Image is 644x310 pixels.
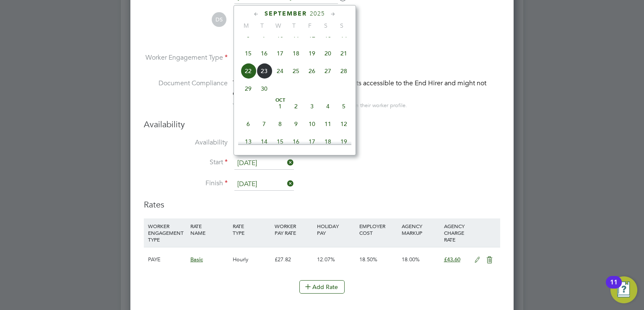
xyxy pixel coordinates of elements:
[256,134,272,150] span: 14
[272,98,288,114] span: 1
[288,116,304,132] span: 9
[212,12,226,27] span: DS
[610,282,618,293] div: 11
[336,116,352,132] span: 12
[188,218,231,240] div: RATE NAME
[256,63,272,79] span: 23
[146,247,188,272] div: PAYE
[442,218,470,247] div: AGENCY CHARGE RATE
[317,256,335,263] span: 12.07%
[288,63,304,79] span: 25
[402,256,420,263] span: 18.00%
[240,45,256,61] span: 15
[336,134,352,150] span: 19
[144,179,228,188] label: Finish
[302,22,318,29] span: F
[190,256,203,263] span: Basic
[272,98,288,102] span: Oct
[234,178,294,191] input: Select one
[288,45,304,61] span: 18
[144,138,228,147] label: Availability
[254,22,270,29] span: T
[270,22,286,29] span: W
[265,10,307,17] span: September
[144,78,228,109] label: Document Compliance
[336,98,352,114] span: 5
[304,98,320,114] span: 3
[444,256,460,263] span: £43.60
[272,116,288,132] span: 8
[320,63,336,79] span: 27
[273,218,315,240] div: WORKER PAY RATE
[272,63,288,79] span: 24
[288,134,304,150] span: 16
[357,218,400,240] div: EMPLOYER COST
[304,63,320,79] span: 26
[272,134,288,150] span: 15
[610,276,637,303] button: Open Resource Center, 11 new notifications
[299,280,345,294] button: Add Rate
[304,134,320,150] span: 17
[286,22,302,29] span: T
[231,218,273,240] div: RATE TYPE
[233,78,500,98] div: This worker has no Compliance Documents accessible to the End Hirer and might not qualify for thi...
[359,256,377,263] span: 18.50%
[304,45,320,61] span: 19
[334,22,350,29] span: S
[233,100,407,110] div: You can edit access to this worker’s documents from their worker profile.
[256,116,272,132] span: 7
[320,45,336,61] span: 20
[240,116,256,132] span: 6
[400,218,442,240] div: AGENCY MARKUP
[238,22,254,29] span: M
[144,199,500,210] h3: Rates
[234,157,294,170] input: Select one
[256,81,272,97] span: 30
[240,63,256,79] span: 22
[318,22,334,29] span: S
[256,45,272,61] span: 16
[320,116,336,132] span: 11
[336,45,352,61] span: 21
[320,134,336,150] span: 18
[144,119,500,130] h3: Availability
[240,134,256,150] span: 13
[288,98,304,114] span: 2
[315,218,357,240] div: HOLIDAY PAY
[240,81,256,97] span: 29
[304,116,320,132] span: 10
[146,218,188,247] div: WORKER ENGAGEMENT TYPE
[273,247,315,272] div: £27.82
[272,45,288,61] span: 17
[336,63,352,79] span: 28
[144,158,228,167] label: Start
[231,247,273,272] div: Hourly
[310,10,325,17] span: 2025
[320,98,336,114] span: 4
[144,53,228,62] label: Worker Engagement Type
